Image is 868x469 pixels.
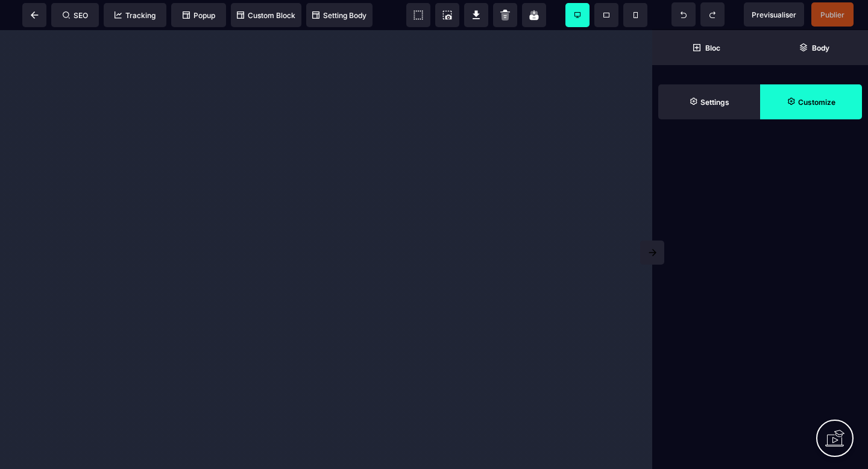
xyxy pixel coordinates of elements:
[435,3,459,27] span: Screenshot
[652,30,760,65] span: Open Blocks
[658,84,760,119] span: Settings
[760,84,862,119] span: Open Style Manager
[798,98,835,107] strong: Customize
[237,11,295,20] span: Custom Block
[312,11,366,20] span: Setting Body
[705,43,720,52] strong: Bloc
[115,11,156,20] span: Tracking
[820,10,844,19] span: Publier
[760,30,868,65] span: Open Layer Manager
[700,98,729,107] strong: Settings
[406,3,430,27] span: View components
[744,2,804,27] span: Preview
[183,11,215,20] span: Popup
[812,43,829,52] strong: Body
[63,11,88,20] span: SEO
[752,10,796,19] span: Previsualiser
